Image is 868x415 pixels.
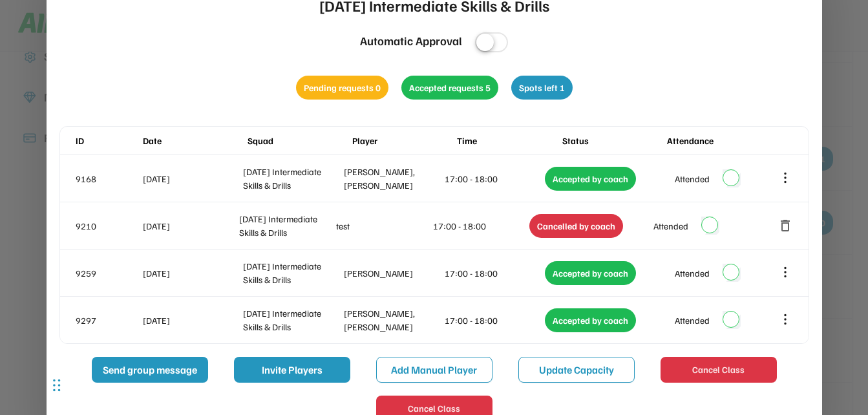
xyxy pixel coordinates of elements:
div: [DATE] [143,219,237,233]
div: Status [562,134,664,147]
div: [DATE] Intermediate Skills & Drills [243,259,341,286]
div: 9297 [76,314,140,327]
div: Accepted requests 5 [401,76,498,100]
div: Attended [675,266,710,280]
div: [DATE] Intermediate Skills & Drills [239,212,333,239]
div: [PERSON_NAME], [PERSON_NAME] [344,306,442,334]
div: 9210 [76,219,140,233]
div: Accepted by coach [545,308,636,332]
div: Automatic Approval [360,32,462,50]
div: 17:00 - 18:00 [433,219,527,233]
button: Send group message [92,357,208,383]
div: [DATE] Intermediate Skills & Drills [243,306,341,334]
div: Attended [653,219,688,233]
div: Attendance [667,134,769,147]
div: Accepted by coach [545,261,636,285]
div: Player [352,134,454,147]
div: 9259 [76,266,140,280]
div: [DATE] [143,172,241,186]
div: 17:00 - 18:00 [445,172,543,186]
button: Add Manual Player [376,357,492,383]
div: ID [76,134,140,147]
div: Squad [248,134,350,147]
div: Time [457,134,559,147]
button: Update Capacity [518,357,635,383]
div: Date [143,134,245,147]
div: 17:00 - 18:00 [445,314,543,327]
div: Cancelled by coach [529,214,623,238]
div: 17:00 - 18:00 [445,266,543,280]
div: [DATE] Intermediate Skills & Drills [243,165,341,192]
button: Invite Players [234,357,350,383]
div: test [336,219,430,233]
div: [PERSON_NAME] [344,266,442,280]
div: Spots left 1 [511,76,573,100]
div: [PERSON_NAME], [PERSON_NAME] [344,165,442,192]
div: [DATE] [143,314,241,327]
div: Pending requests 0 [296,76,388,100]
div: [DATE] [143,266,241,280]
button: delete [778,218,793,233]
div: Accepted by coach [545,167,636,191]
div: 9168 [76,172,140,186]
div: Attended [675,172,710,186]
button: Cancel Class [661,357,777,383]
div: Attended [675,314,710,327]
